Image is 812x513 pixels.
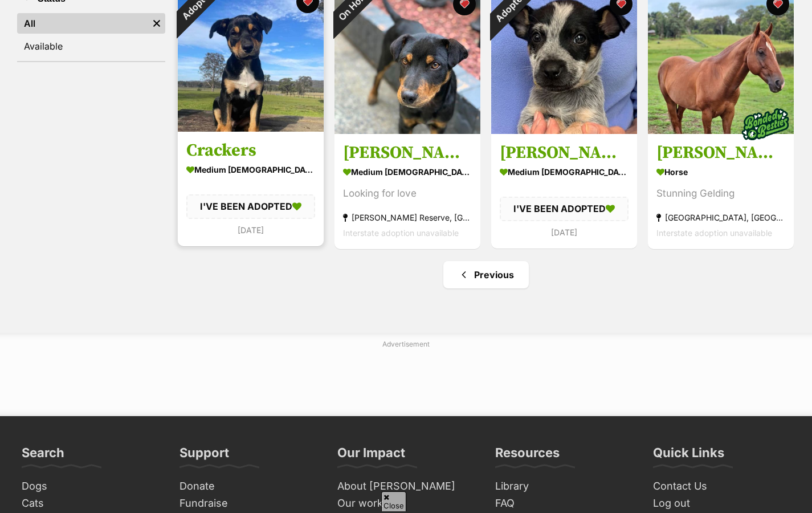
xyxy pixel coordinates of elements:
span: Interstate adoption unavailable [343,229,459,238]
a: Adopted [491,125,637,136]
div: I'VE BEEN ADOPTED [186,195,315,219]
a: Fundraise [175,495,321,512]
a: Dogs [17,478,164,495]
h3: Resources [495,445,560,467]
div: Status [17,11,165,61]
h3: [PERSON_NAME] [656,142,785,164]
a: Donate [175,478,321,495]
div: medium [DEMOGRAPHIC_DATA] Dog [186,162,315,178]
a: About [PERSON_NAME] [333,478,479,495]
a: FAQ [491,495,637,512]
h3: Quick Links [653,445,724,467]
a: [PERSON_NAME] medium [DEMOGRAPHIC_DATA] Dog Looking for love [PERSON_NAME] Reserve, [GEOGRAPHIC_D... [334,134,480,250]
a: [PERSON_NAME] Horse Stunning Gelding [GEOGRAPHIC_DATA], [GEOGRAPHIC_DATA] Interstate adoption una... [648,134,794,250]
div: Stunning Gelding [656,186,785,202]
div: medium [DEMOGRAPHIC_DATA] Dog [500,164,629,181]
a: All [17,13,148,34]
h3: Search [22,445,64,467]
h3: Crackers [186,140,315,162]
div: medium [DEMOGRAPHIC_DATA] Dog [343,164,472,181]
a: [PERSON_NAME] medium [DEMOGRAPHIC_DATA] Dog I'VE BEEN ADOPTED [DATE] favourite [491,134,637,249]
a: Cats [17,495,164,512]
h3: [PERSON_NAME] [500,142,629,164]
a: Crackers medium [DEMOGRAPHIC_DATA] Dog I'VE BEEN ADOPTED [DATE] favourite [178,132,324,246]
nav: Pagination [177,261,795,288]
div: [DATE] [186,222,315,238]
div: [DATE] [500,225,629,240]
a: Library [491,478,637,495]
h3: Support [179,445,229,467]
span: Close [381,491,406,511]
div: I'VE BEEN ADOPTED [500,197,629,221]
h3: Our Impact [337,445,405,467]
a: Log out [648,495,795,512]
h3: [PERSON_NAME] [343,142,472,164]
div: Horse [656,164,785,181]
a: Remove filter [148,13,165,34]
a: Contact Us [648,478,795,495]
span: Interstate adoption unavailable [656,229,772,238]
div: Looking for love [343,186,472,202]
a: Our work [333,495,479,512]
img: bonded besties [737,96,794,153]
a: Previous page [443,261,529,288]
a: Available [17,36,165,56]
a: Adopted [178,123,324,134]
div: [GEOGRAPHIC_DATA], [GEOGRAPHIC_DATA] [656,210,785,226]
div: [PERSON_NAME] Reserve, [GEOGRAPHIC_DATA] [343,210,472,226]
a: On Hold [334,125,480,136]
